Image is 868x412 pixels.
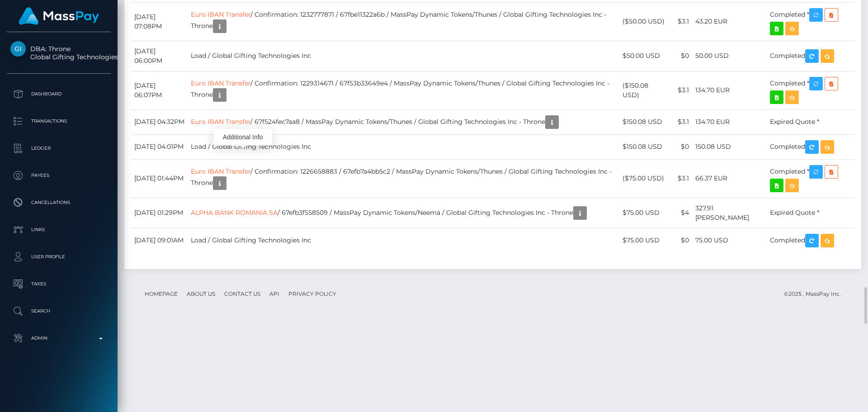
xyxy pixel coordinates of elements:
a: Transactions [7,110,111,133]
a: Dashboard [7,83,111,105]
a: Taxes [7,273,111,295]
td: ($50.00 USD) [619,2,669,41]
td: / Confirmation: 1232777871 / 67fbe11322a6b / MassPay Dynamic Tokens/Thunes / Global Gifting Techn... [188,2,619,41]
td: Completed * [767,2,854,41]
p: Links [10,223,107,237]
a: API [266,287,283,301]
td: [DATE] 01:29PM [131,198,188,228]
td: $0 [669,228,692,253]
td: [DATE] 04:32PM [131,109,188,134]
td: [DATE] 06:07PM [131,71,188,109]
p: Payees [10,169,107,182]
a: Search [7,300,111,322]
a: Euro IBAN Transfer [191,10,250,19]
td: / Confirmation: 1229314671 / 67f53b33649e4 / MassPay Dynamic Tokens/Thunes / Global Gifting Techn... [188,71,619,109]
td: 43.20 EUR [692,2,767,41]
td: $75.00 USD [619,198,669,228]
a: Payees [7,164,111,187]
td: Load / Global Gifting Technologies Inc [188,41,619,71]
td: $150.08 USD [619,109,669,134]
td: 150.08 USD [692,134,767,159]
td: $3.1 [669,159,692,198]
td: / 67f524fec7aa8 / MassPay Dynamic Tokens/Thunes / Global Gifting Technologies Inc - Throne [188,109,619,134]
td: / 67efb3f558509 / MassPay Dynamic Tokens/Neema / Global Gifting Technologies Inc - Throne [188,198,619,228]
img: MassPay Logo [19,7,99,25]
td: Expired Quote * [767,109,854,134]
a: Euro IBAN Transfer [191,79,250,87]
p: Cancellations [10,196,107,209]
td: 134.70 EUR [692,109,767,134]
p: Ledger [10,142,107,155]
p: Search [10,304,107,318]
p: Taxes [10,277,107,291]
td: $50.00 USD [619,41,669,71]
td: 134.70 EUR [692,71,767,109]
td: $150.08 USD [619,134,669,159]
a: Admin [7,327,111,350]
p: Admin [10,331,107,345]
a: Homepage [141,287,181,301]
td: Completed [767,134,854,159]
td: $3.1 [669,71,692,109]
td: [DATE] 06:00PM [131,41,188,71]
td: [DATE] 07:08PM [131,2,188,41]
div: © 2025 , MassPay Inc. [784,289,848,299]
td: $3.1 [669,109,692,134]
td: ($75.00 USD) [619,159,669,198]
td: $3.1 [669,2,692,41]
td: 50.00 USD [692,41,767,71]
td: $75.00 USD [619,228,669,253]
td: Completed [767,228,854,253]
a: User Profile [7,246,111,268]
a: Euro IBAN Transfer [191,117,250,125]
a: Links [7,218,111,241]
img: Global Gifting Technologies Inc [10,41,26,57]
a: Privacy Policy [285,287,340,301]
td: ($150.08 USD) [619,71,669,109]
td: [DATE] 04:01PM [131,134,188,159]
a: Euro IBAN Transfer [191,167,250,175]
td: Expired Quote * [767,198,854,228]
td: $0 [669,41,692,71]
td: [DATE] 01:44PM [131,159,188,198]
a: Ledger [7,137,111,160]
td: Load / Global Gifting Technologies Inc [188,228,619,253]
td: $4 [669,198,692,228]
p: Dashboard [10,87,107,101]
td: Completed * [767,71,854,109]
td: $0 [669,134,692,159]
a: ALPHA BANK ROMANIA SA [191,208,278,216]
td: [DATE] 09:01AM [131,228,188,253]
a: About Us [183,287,219,301]
td: Completed [767,41,854,71]
td: 75.00 USD [692,228,767,253]
td: 327.91 [PERSON_NAME] [692,198,767,228]
span: DBA: Throne Global Gifting Technologies Inc [7,45,111,61]
div: Additional Info [213,129,272,146]
a: Contact Us [221,287,264,301]
td: 66.37 EUR [692,159,767,198]
p: User Profile [10,250,107,264]
td: Completed * [767,159,854,198]
td: Load / Global Gifting Technologies Inc [188,134,619,159]
p: Transactions [10,114,107,128]
a: Cancellations [7,191,111,214]
td: / Confirmation: 1226658883 / 67efb7a4bb5c2 / MassPay Dynamic Tokens/Thunes / Global Gifting Techn... [188,159,619,198]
